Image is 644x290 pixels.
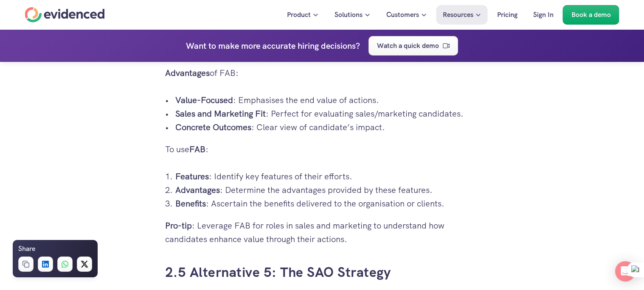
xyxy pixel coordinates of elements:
[165,219,479,246] p: : Leverage FAB for roles in sales and marketing to understand how candidates enhance value throug...
[175,108,266,119] strong: Sales and Marketing Fit
[497,9,517,20] p: Pricing
[175,95,233,106] strong: Value-Focused
[335,9,363,20] p: Solutions
[189,144,205,155] strong: FAB
[175,171,209,182] strong: Features
[175,183,479,197] p: : Determine the advantages provided by these features.
[563,5,619,25] a: Book a demo
[443,9,473,20] p: Resources
[175,184,220,195] strong: Advantages
[175,170,479,183] p: : Identify key features of their efforts.
[25,7,105,22] a: Home
[175,93,479,107] p: : Emphasises the end value of actions.
[175,120,479,134] p: : Clear view of candidate’s impact.
[533,9,554,20] p: Sign In
[571,9,611,20] p: Book a demo
[186,39,360,53] h4: Want to make more accurate hiring decisions?
[18,243,35,254] h6: Share
[175,107,479,120] p: : Perfect for evaluating sales/marketing candidates.
[615,261,636,282] div: Open Intercom Messenger
[527,5,560,25] a: Sign In
[287,9,311,20] p: Product
[175,122,251,133] strong: Concrete Outcomes
[386,9,419,20] p: Customers
[491,5,524,25] a: Pricing
[165,67,210,78] strong: Advantages
[165,263,391,281] a: 2.5 Alternative 5: The SAO Strategy
[165,142,479,156] p: To use :
[175,197,479,210] p: : Ascertain the benefits delivered to the organisation or clients.
[165,66,479,80] p: of FAB:
[377,40,439,51] p: Watch a quick demo
[165,220,192,231] strong: Pro-tip
[368,36,458,56] a: Watch a quick demo
[175,198,206,209] strong: Benefits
